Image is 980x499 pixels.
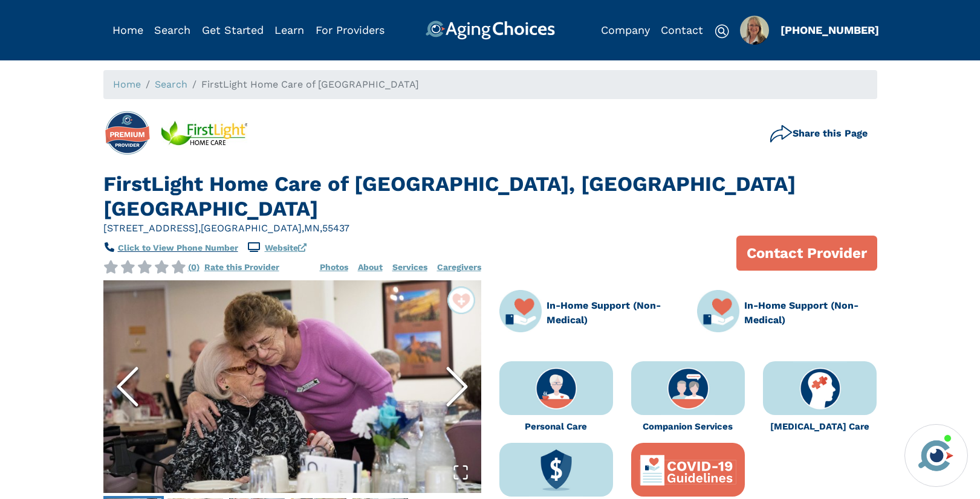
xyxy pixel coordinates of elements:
[437,260,481,274] a: Caregivers
[198,222,201,234] span: ,
[154,24,190,36] a: Search
[320,260,348,274] a: Photos
[715,24,729,39] img: search-icon.svg
[154,21,190,40] div: Popover trigger
[103,70,877,99] nav: breadcrumb
[265,243,307,253] a: Website
[118,242,238,254] div: Click to View Phone Number
[661,24,703,36] a: Contact
[770,125,868,143] div: Share this Page
[274,24,304,36] a: Learn
[201,222,302,234] span: [GEOGRAPHIC_DATA]
[638,451,738,490] img: covid-top-default.svg
[103,280,481,493] div: Go to Slide 1
[499,420,613,434] div: Personal Care
[744,298,877,327] div: In-Home Support (Non-Medical)
[440,452,481,493] button: Open Fullscreen
[915,435,956,476] img: avatar
[112,24,143,36] a: Home
[322,221,349,236] div: 55437
[392,260,427,274] a: Services
[202,24,264,36] a: Get Started
[316,24,385,36] a: For Providers
[103,221,201,236] div: [STREET_ADDRESS]
[740,16,769,45] div: Popover trigger
[155,79,187,90] a: Search
[201,79,419,90] span: FirstLight Home Care of [GEOGRAPHIC_DATA]
[204,262,279,272] a: Rate this Provider
[780,24,879,36] a: [PHONE_NUMBER]
[740,16,769,45] img: 0d6ac745-f77c-4484-9392-b54ca61ede62.jpg
[103,320,152,453] button: Previous Slide
[320,222,322,234] span: ,
[188,262,200,272] a: (0)
[103,172,877,221] h1: FirstLight Home Care of [GEOGRAPHIC_DATA], [GEOGRAPHIC_DATA] [GEOGRAPHIC_DATA]
[631,420,745,434] div: Companion Services
[601,24,650,36] a: Company
[763,420,877,434] div: [MEDICAL_DATA] Care
[358,260,383,274] a: About
[304,222,320,234] span: MN
[736,236,877,271] a: Contact Provider
[113,79,141,90] a: Home
[425,21,554,40] img: AgingChoices
[547,298,680,327] div: In-Home Support (Non-Medical)
[302,222,304,234] span: ,
[433,320,481,453] button: Next Slide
